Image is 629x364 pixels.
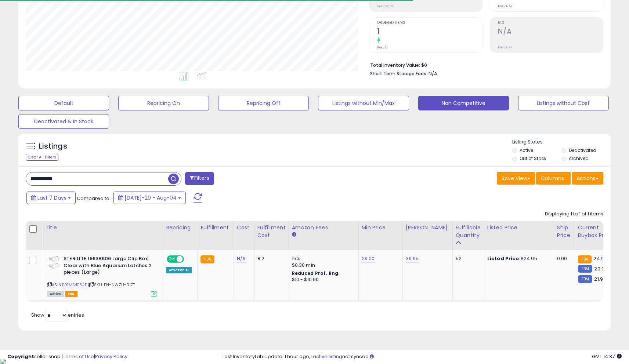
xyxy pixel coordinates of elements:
[557,224,572,239] div: Ship Price
[418,96,509,110] button: Non Competitive
[118,96,209,110] button: Repricing On
[95,353,127,360] a: Privacy Policy
[572,172,603,185] button: Actions
[292,255,353,262] div: 15%
[487,255,521,262] b: Listed Price:
[370,70,427,77] b: Short Term Storage Fees:
[536,172,571,185] button: Columns
[557,255,569,262] div: 0.00
[18,114,109,129] button: Deactivated & In Stock
[545,211,603,218] div: Displaying 1 to 1 of 1 items
[292,224,355,232] div: Amazon Fees
[292,270,340,276] b: Reduced Prof. Rng.
[569,155,589,161] label: Archived
[257,255,283,262] div: 8.2
[185,172,214,185] button: Filters
[406,224,449,232] div: [PERSON_NAME]
[377,21,482,25] span: Ordered Items
[362,255,375,262] a: 29.00
[487,255,548,262] div: $24.95
[456,255,478,262] div: 52
[370,62,420,68] b: Total Inventory Value:
[498,27,603,37] h2: N/A
[578,255,592,263] small: FBA
[64,255,153,278] b: STERILITE 19638606 Large Clip Box, Clear with Blue Aquarium Latches 2 pieces (Large)
[45,224,160,232] div: Title
[377,4,394,8] small: Prev: $0.00
[37,194,66,201] span: Last 7 Days
[39,141,67,152] h5: Listings
[578,224,616,239] div: Current Buybox Price
[292,262,353,269] div: $0.30 min
[257,224,286,239] div: Fulfillment Cost
[124,194,177,201] span: [DATE]-29 - Aug-04
[429,70,437,77] span: N/A
[498,45,512,50] small: Prev: N/A
[166,267,192,273] div: Amazon AI
[578,275,592,283] small: FBM
[520,147,533,153] label: Active
[7,353,127,360] div: seller snap | |
[512,139,611,146] p: Listing States:
[31,312,84,318] span: Show: entries
[47,255,62,269] img: 31fOchuYqEL._SL40_.jpg
[593,255,607,262] span: 24.95
[200,255,214,263] small: FBA
[218,96,309,110] button: Repricing Off
[65,291,77,297] span: FBA
[167,256,177,262] span: ON
[292,232,296,238] small: Amazon Fees.
[456,224,481,239] div: Fulfillable Quantity
[518,96,609,110] button: Listings without Cost
[26,154,58,161] div: Clear All Filters
[487,224,551,232] div: Listed Price
[166,224,194,232] div: Repricing
[88,282,135,288] span: | SKU: FN-NWZU-017T
[498,4,512,8] small: Prev: N/A
[497,172,535,185] button: Save View
[310,353,342,360] a: 1 active listing
[406,255,419,262] a: 39.95
[498,21,603,25] span: ROI
[183,256,195,262] span: OFF
[62,282,87,288] a: B01MS4F64F
[569,147,596,153] label: Deactivated
[237,224,251,232] div: Cost
[7,353,34,360] strong: Copyright
[362,224,400,232] div: Min Price
[377,27,482,37] h2: 1
[541,175,564,182] span: Columns
[594,265,608,272] span: 20.94
[63,353,94,360] a: Terms of Use
[578,265,592,273] small: FBM
[318,96,409,110] button: Listings without Min/Max
[594,276,606,283] span: 21.99
[377,45,387,50] small: Prev: 0
[18,96,109,110] button: Default
[292,277,353,283] div: $10 - $10.90
[47,291,64,297] span: All listings currently available for purchase on Amazon
[26,192,76,204] button: Last 7 Days
[520,155,546,161] label: Out of Stock
[200,224,230,232] div: Fulfillment
[77,195,111,202] span: Compared to:
[237,255,246,262] a: N/A
[47,255,157,296] div: ASIN:
[370,60,598,69] li: $0
[592,353,622,360] span: 2025-08-13 14:37 GMT
[223,353,622,360] div: Last InventoryLab Update: 1 hour ago, not synced.
[113,192,186,204] button: [DATE]-29 - Aug-04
